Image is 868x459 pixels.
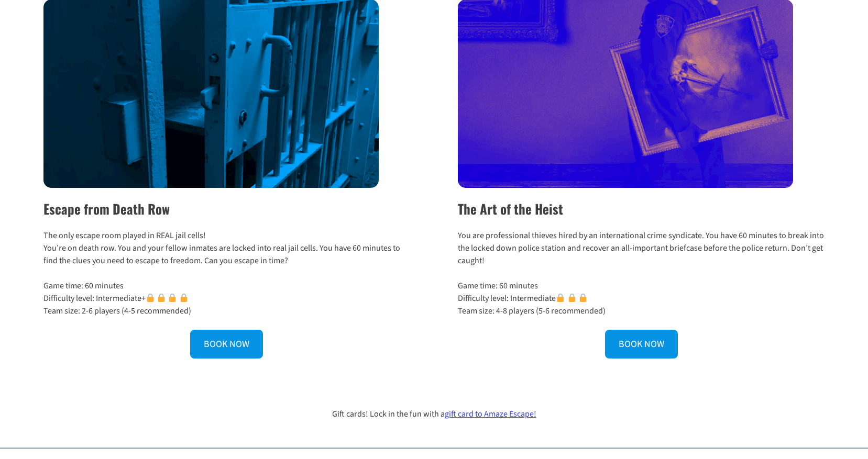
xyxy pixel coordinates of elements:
[568,294,576,302] img: 🔒
[157,294,166,302] img: 🔒
[579,294,587,302] img: 🔒
[43,279,410,317] p: Game time: 60 minutes Difficulty level: Intermediate+ Team size: 2-6 players (4-5 recommended)
[43,229,410,267] p: The only escape room played in REAL jail cells! You’re on death row. You and your fellow inmates ...
[43,408,825,420] p: Gift cards! Lock in the fun with a
[43,199,410,219] h2: Escape from Death Row
[556,294,565,302] img: 🔒
[458,229,825,267] p: You are professional thieves hired by an international crime syndicate. You have 60 minutes to br...
[445,408,536,420] a: gift card to Amaze Escape!
[458,279,825,317] p: Game time: 60 minutes Difficulty level: Intermediate Team size: 4-8 players (5-6 recommended)
[168,294,177,302] img: 🔒
[146,294,155,302] img: 🔒
[605,330,678,359] a: BOOK NOW
[190,330,263,359] a: BOOK NOW
[180,294,188,302] img: 🔒
[458,199,825,219] h2: The Art of the Heist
